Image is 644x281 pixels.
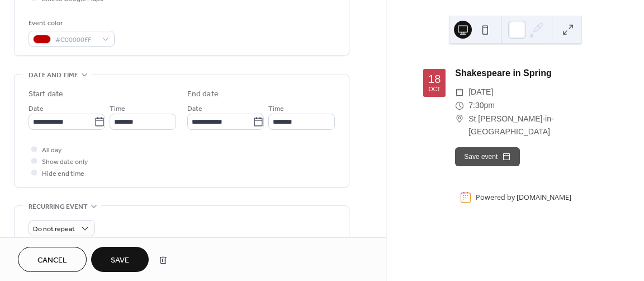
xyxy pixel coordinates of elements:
div: Event color [29,17,112,29]
span: Hide end time [42,168,84,180]
span: 7:30pm [468,99,495,113]
div: End date [187,88,219,100]
span: Cancel [37,255,67,266]
div: ​ [455,99,464,113]
span: [DATE] [468,86,493,99]
span: Time [268,103,284,115]
span: Save [111,255,129,266]
span: #C00000FF [55,34,97,46]
button: Cancel [18,247,87,272]
span: Do not repeat [33,223,75,236]
div: ​ [455,86,464,99]
span: Date and time [29,69,78,81]
button: Save [91,247,149,272]
div: Start date [29,88,63,100]
div: 18 [428,73,441,85]
button: Save event [455,147,520,166]
span: Date [187,103,202,115]
div: ​ [455,113,464,126]
div: Shakespeare in Spring [455,67,608,80]
div: Oct [429,87,441,92]
span: Show date only [42,156,88,168]
span: St [PERSON_NAME]-in-[GEOGRAPHIC_DATA] [468,113,608,139]
span: Recurring event [29,201,88,213]
span: All day [42,144,61,156]
span: Date [29,103,44,115]
div: Powered by [476,193,571,202]
span: Time [110,103,125,115]
a: [DOMAIN_NAME] [517,193,571,202]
